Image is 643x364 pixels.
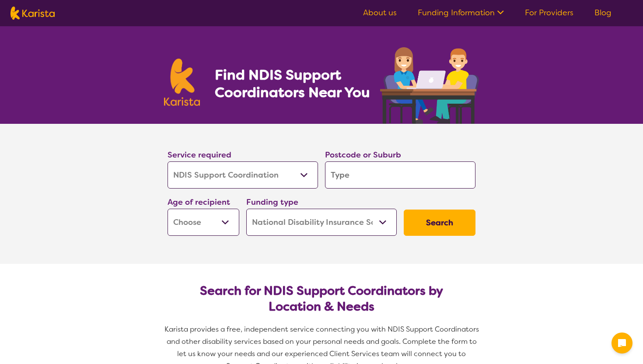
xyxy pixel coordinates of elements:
[525,7,573,18] a: For Providers
[215,66,377,101] h1: Find NDIS Support Coordinators Near You
[168,197,230,207] label: Age of recipient
[246,197,298,207] label: Funding type
[168,150,231,160] label: Service required
[594,7,612,18] a: Blog
[404,210,475,236] button: Search
[363,7,397,18] a: About us
[325,150,401,160] label: Postcode or Suburb
[325,161,475,189] input: Type
[175,283,468,315] h2: Search for NDIS Support Coordinators by Location & Needs
[164,59,200,106] img: Karista logo
[418,7,504,18] a: Funding Information
[380,47,479,124] img: support-coordination
[10,7,55,20] img: Karista logo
